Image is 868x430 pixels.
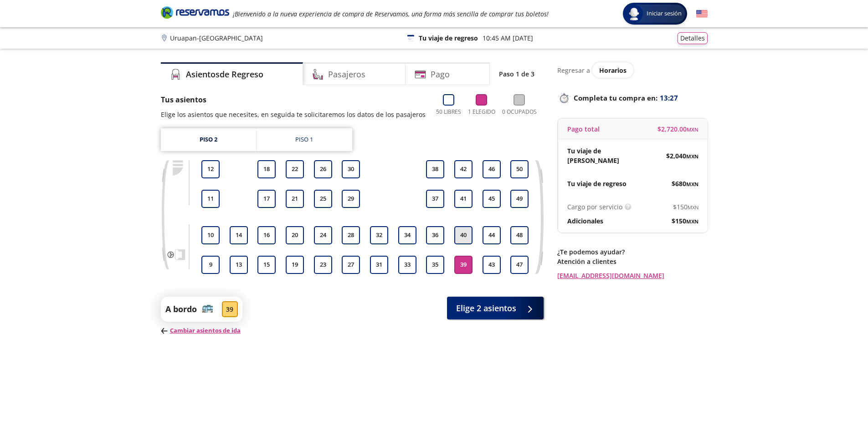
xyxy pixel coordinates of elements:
[666,151,699,161] span: $ 2,040
[370,226,388,244] button: 32
[687,126,699,133] small: MXN
[222,301,238,317] div: 39
[314,226,332,244] button: 24
[510,190,529,208] button: 49
[499,69,534,79] p: Paso 1 de 3
[342,190,360,208] button: 29
[419,33,478,43] p: Tu viaje de regreso
[483,160,501,178] button: 46
[170,33,263,43] p: Uruapan - [GEOGRAPHIC_DATA]
[161,5,229,19] i: Brand Logo
[161,94,426,105] p: Tus asientos
[468,108,495,116] p: 1 Elegido
[342,256,360,274] button: 27
[257,256,276,274] button: 15
[201,190,220,208] button: 11
[233,10,549,18] em: ¡Bienvenido a la nueva experiencia de compra de Reservamos, una forma más sencilla de comprar tus...
[688,204,699,211] small: MXN
[567,124,600,134] p: Pago total
[426,226,444,244] button: 36
[230,256,248,274] button: 13
[673,202,699,212] span: $ 150
[436,108,461,116] p: 50 Libres
[342,160,360,178] button: 30
[557,62,708,78] div: Regresar a ver horarios
[567,216,603,226] p: Adicionales
[161,110,426,119] p: Elige los asientos que necesites, en seguida te solicitaremos los datos de los pasajeros
[510,160,529,178] button: 50
[557,271,708,280] a: [EMAIL_ADDRESS][DOMAIN_NAME]
[314,160,332,178] button: 26
[230,226,248,244] button: 14
[328,68,365,81] h4: Pasajeros
[426,256,444,274] button: 35
[257,128,352,151] a: Piso 1
[342,226,360,244] button: 28
[510,226,529,244] button: 48
[314,256,332,274] button: 23
[567,179,627,188] p: Tu viaje de regreso
[201,226,220,244] button: 10
[456,302,516,314] span: Elige 2 asientos
[567,202,622,212] p: Cargo por servicio
[426,160,444,178] button: 38
[295,135,313,144] div: Piso 1
[678,32,708,44] button: Detalles
[557,66,590,75] p: Regresar a
[660,93,678,103] span: 13:27
[686,153,699,160] small: MXN
[454,190,473,208] button: 41
[286,190,304,208] button: 21
[447,297,544,319] button: Elige 2 asientos
[483,256,501,274] button: 43
[165,303,197,315] p: A bordo
[257,190,276,208] button: 17
[161,326,242,335] p: Cambiar asientos de ida
[483,190,501,208] button: 45
[557,91,708,104] p: Completa tu compra en :
[398,226,416,244] button: 34
[657,124,699,134] span: $ 2,720.00
[161,128,256,151] a: Piso 2
[599,66,627,75] span: Horarios
[557,247,708,257] p: ¿Te podemos ayudar?
[257,160,276,178] button: 18
[370,256,388,274] button: 31
[201,160,220,178] button: 12
[502,108,537,116] p: 0 Ocupados
[431,68,450,81] h4: Pago
[483,226,501,244] button: 44
[643,9,685,18] span: Iniciar sesión
[510,256,529,274] button: 47
[314,190,332,208] button: 25
[286,226,304,244] button: 20
[257,226,276,244] button: 16
[686,181,699,187] small: MXN
[286,256,304,274] button: 19
[426,190,444,208] button: 37
[672,179,699,188] span: $ 680
[483,33,533,43] p: 10:45 AM [DATE]
[454,226,473,244] button: 40
[454,256,473,274] button: 39
[161,5,229,22] a: Brand Logo
[286,160,304,178] button: 22
[672,216,699,226] span: $ 150
[201,256,220,274] button: 9
[567,146,633,165] p: Tu viaje de [PERSON_NAME]
[398,256,416,274] button: 33
[696,8,708,20] button: English
[686,218,699,225] small: MXN
[454,160,473,178] button: 42
[557,257,708,266] p: Atención a clientes
[186,68,263,81] h4: Asientos de Regreso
